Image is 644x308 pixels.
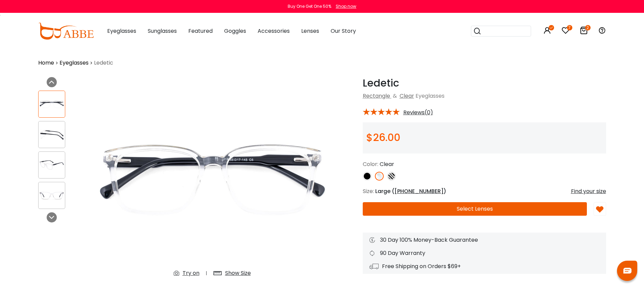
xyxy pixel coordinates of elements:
span: Eyeglasses [415,92,445,100]
img: belike_btn.png [596,206,603,213]
div: Try on [183,269,199,277]
span: Lenses [301,27,319,35]
img: Ledetic Fclear Acetate Eyeglasses , SpringHinges , UniversalBridgeFit Frames from ABBE Glasses [39,189,65,202]
div: Find your size [571,187,606,195]
span: Ledetic [94,59,113,67]
img: Ledetic Fclear Acetate Eyeglasses , SpringHinges , UniversalBridgeFit Frames from ABBE Glasses [39,98,65,111]
div: Show Size [225,269,251,277]
span: Goggles [224,27,246,35]
span: Size: [363,187,374,195]
a: Rectangle [363,92,390,100]
span: Clear [380,160,394,168]
a: Shop now [332,3,356,9]
button: Select Lenses [363,202,587,216]
span: Our Story [331,27,356,35]
img: Ledetic Fclear Acetate Eyeglasses , SpringHinges , UniversalBridgeFit Frames from ABBE Glasses [89,77,336,283]
a: Home [38,59,54,67]
div: 90 Day Warranty [369,249,599,257]
span: Sunglasses [148,27,177,35]
a: Clear [400,92,414,100]
i: 2 [585,25,591,30]
span: Accessories [258,27,290,35]
img: Ledetic Fclear Acetate Eyeglasses , SpringHinges , UniversalBridgeFit Frames from ABBE Glasses [39,128,65,141]
h1: Ledetic [363,77,606,89]
a: Eyeglasses [59,59,89,67]
a: 7 [562,28,570,35]
span: $26.00 [366,130,400,145]
img: abbeglasses.com [38,23,94,40]
div: 30 Day 100% Money-Back Guarantee [369,236,599,244]
span: Reviews(0) [403,110,433,116]
div: Buy One Get One 50% [288,3,331,9]
span: [PHONE_NUMBER] [395,187,444,195]
span: Featured [188,27,213,35]
i: 7 [567,25,572,30]
div: Shop now [336,3,356,9]
span: Color: [363,160,378,168]
span: Large ( ) [375,187,446,195]
div: Free Shipping on Orders $69+ [369,262,599,270]
img: chat [623,268,631,274]
span: & [391,92,398,100]
img: Ledetic Fclear Acetate Eyeglasses , SpringHinges , UniversalBridgeFit Frames from ABBE Glasses [39,159,65,172]
a: 2 [580,28,588,35]
span: Eyeglasses [107,27,136,35]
